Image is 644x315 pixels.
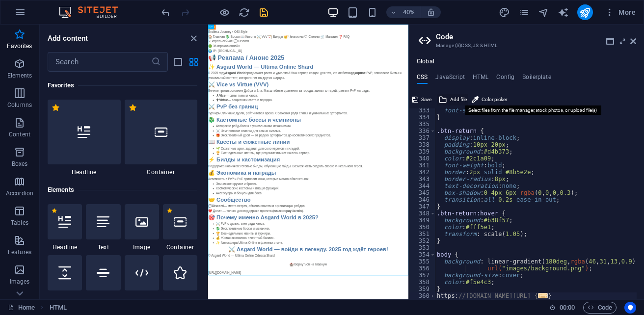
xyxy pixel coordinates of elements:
[409,210,436,217] div: 348
[409,292,436,299] div: 360
[172,56,184,68] button: list-view
[50,302,67,314] span: HTML
[409,244,436,251] div: 353
[409,224,436,231] div: 350
[258,6,269,18] button: save
[50,302,67,314] nav: breadcrumb
[522,74,551,84] h4: Boilerplate
[188,56,199,68] button: grid-view
[605,7,636,17] span: More
[579,7,590,18] i: Publish
[409,217,436,224] div: 349
[48,52,151,72] input: Search
[163,204,197,251] div: Container
[409,251,436,258] div: 354
[427,8,435,17] i: On resize automatically adjust zoom level to fit chosen device.
[48,32,88,44] h6: Add content
[163,243,197,251] span: Container
[125,168,198,176] span: Container
[499,7,510,18] i: Design (Ctrl+Alt+Y)
[409,203,436,210] div: 347
[125,204,159,251] div: Image
[48,243,82,251] span: Headline
[409,237,436,244] div: 352
[409,162,436,169] div: 341
[7,42,32,50] p: Favorites
[12,160,28,168] p: Boxes
[125,243,159,251] span: Image
[48,79,197,91] h6: Favorites
[436,32,636,41] h2: Code
[538,6,550,18] button: navigator
[9,131,30,138] p: Content
[409,114,436,121] div: 334
[188,32,199,44] button: close panel
[160,7,171,18] i: Undo: Edit (S)CSS (Ctrl+Z)
[238,6,250,18] button: reload
[160,6,171,18] button: undo
[409,286,436,292] div: 359
[409,107,436,114] div: 333
[409,155,436,162] div: 340
[409,121,436,128] div: 335
[409,128,436,134] div: 336
[48,184,197,196] h6: Elements
[386,6,421,18] button: 40%
[409,189,436,196] div: 345
[577,4,593,20] button: publish
[129,104,137,112] span: Remove from favorites
[86,243,120,251] span: Text
[401,6,417,18] h6: 40%
[167,208,172,213] span: Remove from favorites
[409,169,436,176] div: 342
[48,100,121,176] div: Headline
[566,304,568,311] span: :
[499,6,510,18] button: design
[583,302,617,314] button: Code
[7,72,32,79] p: Elements
[409,258,436,265] div: 355
[258,7,269,18] i: Save (Ctrl+S)
[437,94,468,105] button: Add file
[56,6,130,18] img: Editor Logo
[588,302,612,314] span: Code
[52,104,60,112] span: Remove from favorites
[436,41,617,50] h3: Manage (S)CSS, JS & HTML
[411,94,433,105] button: Save
[450,94,467,105] span: Add file
[518,6,530,18] button: pages
[409,141,436,148] div: 338
[409,272,436,279] div: 357
[11,219,28,227] p: Tables
[409,183,436,189] div: 344
[482,94,507,105] span: Color picker
[417,74,428,84] h4: CSS
[518,7,530,18] i: Pages (Ctrl+Alt+S)
[6,189,33,197] p: Accordion
[10,278,30,286] p: Images
[549,302,575,314] h6: Session time
[409,196,436,203] div: 346
[8,302,35,314] a: Click to cancel selection. Double-click to open Pages
[558,7,569,18] i: AI Writer
[52,208,57,213] span: Remove from favorites
[239,7,250,18] i: Reload page
[417,58,434,66] h4: Global
[538,7,549,18] i: Navigator
[409,265,436,272] div: 356
[470,94,509,105] button: Color picker
[465,105,601,115] mark: Select files from the file manager, stock photos, or upload file(s)
[409,148,436,155] div: 339
[409,279,436,286] div: 358
[421,94,431,105] span: Save
[435,74,464,84] h4: JavaScript
[409,231,436,237] div: 351
[601,4,640,20] button: More
[409,134,436,141] div: 337
[624,302,636,314] button: Usercentrics
[8,248,31,256] p: Features
[496,74,514,84] h4: Config
[558,6,569,18] button: text_generator
[48,168,121,176] span: Headline
[86,204,120,251] div: Text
